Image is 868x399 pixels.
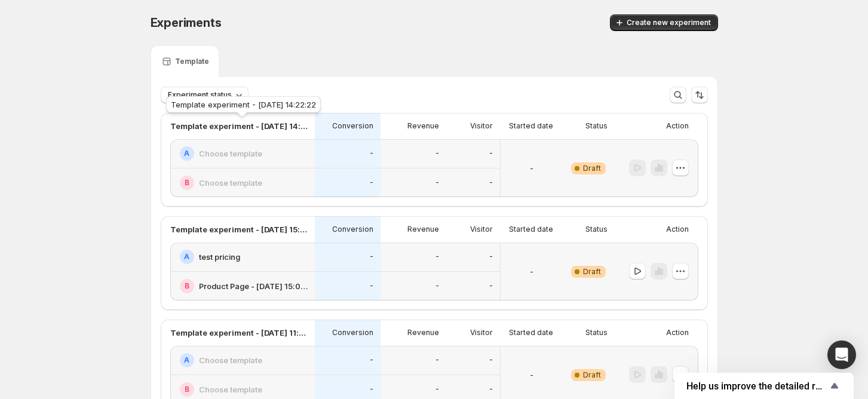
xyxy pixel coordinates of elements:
[332,225,373,234] p: Conversion
[583,370,601,380] span: Draft
[370,281,373,291] p: -
[175,57,209,66] p: Template
[489,281,493,291] p: -
[435,281,439,291] p: -
[199,280,308,292] h2: Product Page - [DATE] 15:01:45
[489,385,493,394] p: -
[199,177,262,189] h2: Choose template
[666,121,689,131] p: Action
[199,383,262,395] h2: Choose template
[666,225,689,234] p: Action
[199,251,240,263] h2: test pricing
[199,354,262,366] h2: Choose template
[370,149,373,158] p: -
[435,385,439,394] p: -
[170,223,308,235] p: Template experiment - [DATE] 15:03:34
[332,121,373,131] p: Conversion
[332,328,373,337] p: Conversion
[407,225,439,234] p: Revenue
[185,281,189,291] h2: B
[627,18,711,27] span: Create new experiment
[666,328,689,337] p: Action
[583,267,601,277] span: Draft
[435,178,439,188] p: -
[185,385,189,394] h2: B
[489,178,493,188] p: -
[151,16,222,30] span: Experiments
[470,328,493,337] p: Visitor
[509,328,553,337] p: Started date
[489,252,493,262] p: -
[583,164,601,173] span: Draft
[509,121,553,131] p: Started date
[407,328,439,337] p: Revenue
[370,355,373,365] p: -
[168,90,232,100] span: Experiment status
[435,252,439,262] p: -
[470,225,493,234] p: Visitor
[170,120,308,132] p: Template experiment - [DATE] 14:22:22
[199,148,262,159] h2: Choose template
[489,355,493,365] p: -
[686,379,842,393] button: Show survey - Help us improve the detailed report for A/B campaigns
[184,149,189,158] h2: A
[530,162,533,174] p: -
[470,121,493,131] p: Visitor
[370,252,373,262] p: -
[435,149,439,158] p: -
[161,87,249,103] button: Experiment status
[530,369,533,381] p: -
[585,328,608,337] p: Status
[185,178,189,188] h2: B
[184,252,189,262] h2: A
[509,225,553,234] p: Started date
[530,266,533,278] p: -
[370,385,373,394] p: -
[370,178,373,188] p: -
[585,225,608,234] p: Status
[489,149,493,158] p: -
[686,380,827,392] span: Help us improve the detailed report for A/B campaigns
[184,355,189,365] h2: A
[827,340,856,369] div: Open Intercom Messenger
[435,355,439,365] p: -
[610,14,718,31] button: Create new experiment
[170,327,308,339] p: Template experiment - [DATE] 11:15:03
[691,87,708,103] button: Sort the results
[585,121,608,131] p: Status
[407,121,439,131] p: Revenue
